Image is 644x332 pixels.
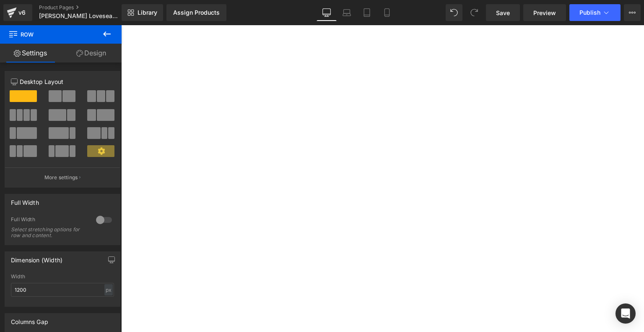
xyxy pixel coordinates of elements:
[533,8,556,17] span: Preview
[173,9,220,16] div: Assign Products
[122,4,163,21] a: New Library
[11,216,88,225] div: Full Width
[11,274,114,280] div: Width
[11,77,114,86] p: Desktop Layout
[39,13,119,19] span: [PERSON_NAME] Loveseat Sleeper
[523,4,566,21] a: Preview
[138,9,157,16] span: Library
[17,7,27,18] div: v6
[11,227,86,238] div: Select stretching options for row and content.
[11,314,48,325] div: Columns Gap
[8,25,92,44] span: Row
[466,4,483,21] button: Redo
[569,4,621,21] button: Publish
[11,283,114,297] input: auto
[446,4,462,21] button: Undo
[579,9,600,16] span: Publish
[496,8,510,17] span: Save
[61,44,122,63] a: Design
[11,194,39,206] div: Full Width
[5,167,120,187] button: More settings
[357,4,377,21] a: Tablet
[39,4,135,11] a: Product Pages
[615,303,636,324] div: Open Intercom Messenger
[104,284,113,295] div: px
[337,4,357,21] a: Laptop
[317,4,337,21] a: Desktop
[44,174,78,181] p: More settings
[624,4,641,21] button: More
[377,4,397,21] a: Mobile
[3,4,32,21] a: v6
[11,252,62,264] div: Dimension (Width)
